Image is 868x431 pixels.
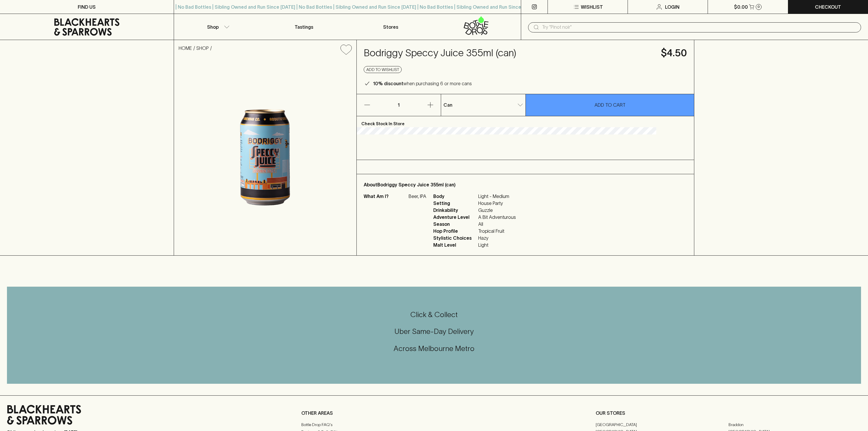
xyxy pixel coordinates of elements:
span: Hop Profile [433,228,477,234]
h5: Uber Same-Day Delivery [7,327,861,336]
button: ADD TO CART [526,94,694,116]
a: SHOP [196,46,209,51]
p: Wishlist [581,3,603,10]
div: Can [441,99,525,111]
p: OTHER AREAS [301,410,567,417]
p: FIND US [78,3,96,10]
span: All [478,221,516,228]
span: Drinkability [433,207,477,214]
a: Bottle Drop FAQ's [301,421,567,428]
span: Adventure Level [433,214,477,221]
button: Shop [174,14,261,40]
input: Try "Pinot noir" [542,23,856,32]
div: Call to action block [7,287,861,384]
span: Body [433,193,477,200]
p: OUR STORES [596,410,861,417]
span: House Party [478,200,516,207]
button: Add to wishlist [338,42,354,57]
p: Check Stock In Store [357,116,694,127]
p: What Am I? [364,193,407,200]
span: Tropical Fruit [478,228,516,234]
span: Light - Medium [478,193,516,200]
p: Login [665,3,679,10]
p: 1 [392,94,406,116]
p: $0.00 [734,3,748,10]
span: Malt Level [433,241,477,248]
span: Guzzle [478,207,516,214]
p: Beer, IPA [409,193,426,200]
p: Stores [383,23,398,30]
p: About Bodriggy Speccy Juice 355ml (can) [364,181,687,188]
b: 10% discount [373,81,403,86]
span: Hazy [478,234,516,241]
h5: Across Melbourne Metro [7,344,861,353]
h5: Click & Collect [7,310,861,319]
a: Tastings [261,14,347,40]
p: ADD TO CART [595,101,626,108]
h4: Bodriggy Speccy Juice 355ml (can) [364,47,654,59]
p: Checkout [815,3,841,10]
img: 39081.png [174,59,356,255]
p: Tastings [295,23,313,30]
a: Stores [347,14,434,40]
a: [GEOGRAPHIC_DATA] [596,421,729,428]
span: Stylistic Choices [433,234,477,241]
span: A Bit Adventurous [478,214,516,221]
span: Light [478,241,516,248]
p: Can [443,101,452,108]
span: Setting [433,200,477,207]
p: Shop [207,23,219,30]
h4: $4.50 [661,47,687,59]
button: Add to wishlist [364,66,402,73]
p: when purchasing 6 or more cans [373,80,472,87]
a: HOME [179,46,192,51]
p: 0 [758,5,760,8]
span: Season [433,221,477,228]
a: Braddon [729,421,861,428]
